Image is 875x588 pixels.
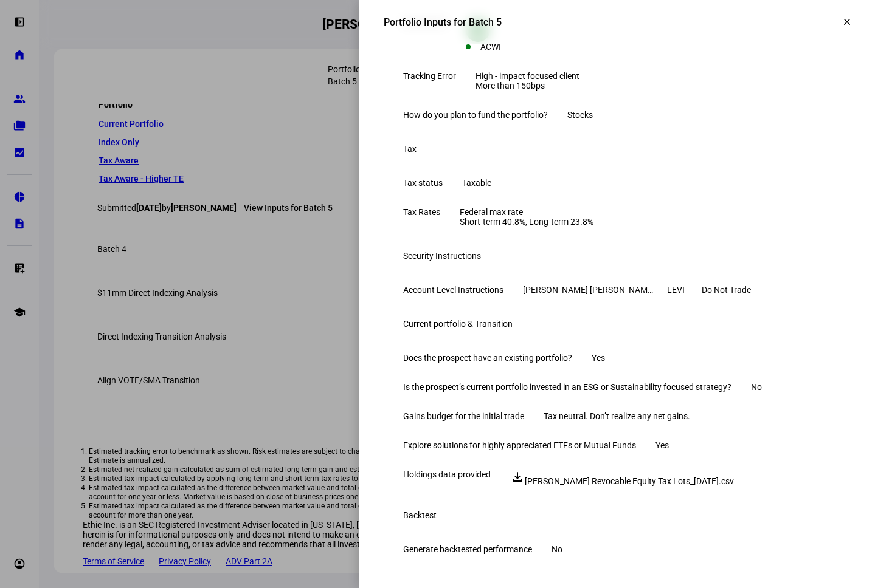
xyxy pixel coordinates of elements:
[403,207,440,217] div: Tax Rates
[403,411,524,421] div: Gains budget for the initial trade
[403,440,636,450] div: Explore solutions for highly appreciated ETFs or Mutual Funds
[460,207,593,227] div: Federal max rate
[403,382,731,392] div: Is the prospect’s current portfolio invested in an ESG or Sustainability focused strategy?
[510,470,525,484] mat-icon: file_download
[702,285,773,295] div: Do Not Trade
[384,16,502,28] div: Portfolio Inputs for Batch 5
[403,353,572,363] div: Does the prospect have an existing portfolio?
[476,71,579,81] div: High - impact focused client
[480,42,501,52] div: ACWI
[403,285,503,295] div: Account Level Instructions
[667,285,702,295] div: LEVI
[655,440,669,450] div: Yes
[462,178,491,188] div: Taxable
[403,110,548,120] div: How do you plan to fund the portfolio?
[460,217,593,227] div: Short-term 40.8%, Long-term 23.8%
[403,510,437,520] div: Backtest
[751,382,762,392] div: No
[476,81,579,91] div: More than 150bps
[552,544,562,554] div: No
[403,178,443,188] div: Tax status
[403,470,491,479] div: Holdings data provided
[403,144,417,154] div: Tax
[842,16,853,27] mat-icon: clear
[403,319,513,329] div: Current portfolio & Transition
[525,476,734,486] span: [PERSON_NAME] Revocable Equity Tax Lots_[DATE].csv
[403,251,481,261] div: Security Instructions
[403,71,456,81] div: Tracking Error
[523,285,655,295] div: [PERSON_NAME] [PERSON_NAME] & CO
[592,353,605,363] div: Yes
[403,544,532,554] div: Generate backtested performance
[567,110,593,120] div: Stocks
[544,411,690,421] div: Tax neutral. Don’t realize any net gains.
